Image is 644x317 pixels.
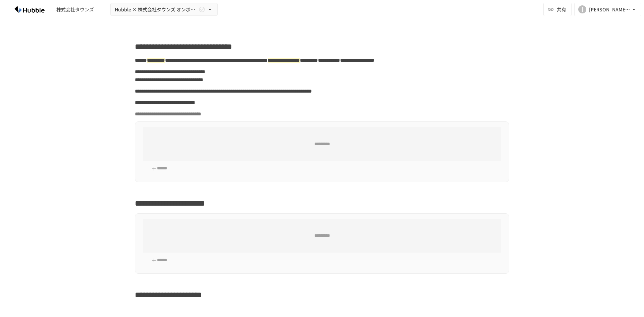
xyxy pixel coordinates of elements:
[110,3,218,16] button: Hubble × 株式会社タウンズ オンボーディングプロジェクト
[589,5,631,14] div: [PERSON_NAME][EMAIL_ADDRESS][DOMAIN_NAME]
[543,3,572,16] button: 共有
[8,4,51,15] img: HzDRNkGCf7KYO4GfwKnzITak6oVsp5RHeZBEM1dQFiQ
[115,5,197,14] span: Hubble × 株式会社タウンズ オンボーディングプロジェクト
[578,5,586,13] div: I
[557,6,566,13] span: 共有
[574,3,641,16] button: I[PERSON_NAME][EMAIL_ADDRESS][DOMAIN_NAME]
[56,6,94,13] div: 株式会社タウンズ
